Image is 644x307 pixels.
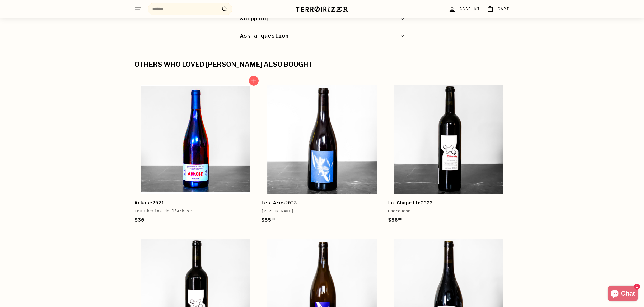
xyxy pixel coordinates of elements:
[388,217,402,223] span: $56
[388,200,421,206] b: La Chapelle
[271,218,275,221] sup: 00
[134,79,256,230] a: Arkose2021Les Chemins de l'Arkose
[445,1,483,17] a: Account
[144,218,148,221] sup: 00
[134,200,152,206] b: Arkose
[261,79,383,230] a: Les Arcs2023[PERSON_NAME]
[460,6,480,12] span: Account
[261,217,276,223] span: $55
[606,286,640,303] inbox-online-store-chat: Shopify online store chat
[261,208,377,215] div: [PERSON_NAME]
[498,6,510,12] span: Cart
[240,28,404,45] button: Ask a question
[261,199,377,207] div: 2023
[388,199,504,207] div: 2023
[134,208,251,215] div: Les Chemins de l'Arkose
[483,1,513,17] a: Cart
[134,217,149,223] span: $30
[240,11,404,28] button: Shipping
[261,200,285,206] b: Les Arcs
[398,218,402,221] sup: 00
[134,199,251,207] div: 2021
[388,208,504,215] div: Chèrouche
[134,61,510,68] div: Others who loved [PERSON_NAME] also bought
[388,79,510,230] a: La Chapelle2023Chèrouche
